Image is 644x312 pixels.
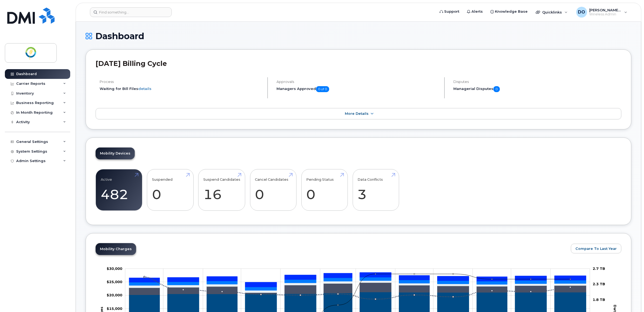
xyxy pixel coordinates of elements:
[593,266,605,271] tspan: 2.7 TB
[107,266,122,271] tspan: $30,000
[129,273,586,287] g: PST
[316,86,329,92] span: 0 of 0
[107,266,122,271] g: $0
[453,80,621,84] h4: Disputes
[96,59,621,68] h2: [DATE] Billing Cycle
[453,86,621,92] h5: Managerial Disputes
[86,31,631,41] h1: Dashboard
[96,243,136,255] a: Mobility Charges
[255,172,291,208] a: Cancel Candidates 0
[129,277,586,290] g: GST
[107,293,122,297] g: $0
[493,86,500,92] span: 0
[138,86,151,91] a: details
[107,293,122,297] tspan: $20,000
[96,147,135,159] a: Mobility Devices
[203,172,240,208] a: Suspend Candidates 16
[107,280,122,284] g: $0
[571,244,621,253] button: Compare To Last Year
[358,172,394,208] a: Data Conflicts 3
[593,297,605,302] tspan: 1.8 TB
[152,172,188,208] a: Suspended 0
[107,306,122,311] g: $0
[277,86,440,92] h5: Managers Approved
[575,246,617,251] span: Compare To Last Year
[107,306,122,311] tspan: $15,000
[129,283,586,295] g: Roaming
[129,281,586,293] g: Features
[306,172,343,208] a: Pending Status 0
[100,86,263,91] li: Waiting for Bill Files
[277,80,440,84] h4: Approvals
[101,172,137,208] a: Active 482
[593,282,605,286] tspan: 2.3 TB
[345,112,369,116] span: More Details
[107,280,122,284] tspan: $25,000
[100,80,263,84] h4: Process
